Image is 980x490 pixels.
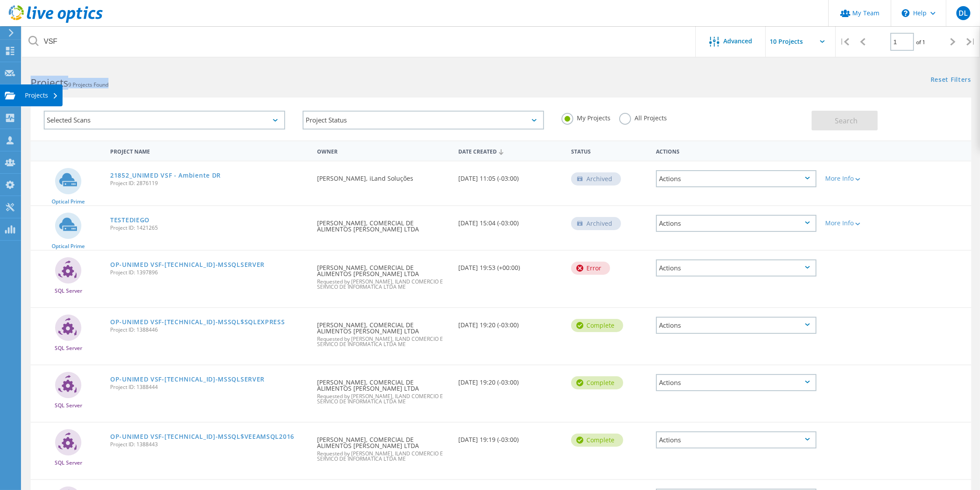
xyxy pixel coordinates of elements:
span: Optical Prime [52,199,85,204]
label: All Projects [619,113,667,121]
div: Actions [652,143,821,159]
b: Projects [31,76,68,90]
div: Actions [656,317,816,334]
div: [DATE] 19:20 (-03:00) [454,365,567,394]
a: OP-UNIMED VSF-[TECHNICAL_ID]-MSSQL$SQLEXPRESS [110,319,285,325]
span: SQL Server [55,288,82,294]
div: [DATE] 11:05 (-03:00) [454,161,567,190]
div: More Info [825,175,892,182]
a: 21852_UNIMED VSF - Ambiente DR [110,172,221,178]
div: Actions [656,431,816,448]
a: OP-UNIMED VSF-[TECHNICAL_ID]-MSSQLSERVER [110,376,265,382]
span: Project ID: 1388446 [110,327,308,332]
div: | [836,26,854,57]
div: [PERSON_NAME], COMERCIAL DE ALIMENTOS [PERSON_NAME] LTDA [313,251,454,298]
span: SQL Server [55,460,82,465]
div: Actions [656,215,816,232]
svg: \n [902,9,910,17]
span: Search [835,116,858,126]
div: Complete [571,319,623,332]
a: Reset Filters [931,77,971,84]
div: [DATE] 19:20 (-03:00) [454,308,567,337]
span: SQL Server [55,403,82,408]
label: My Projects [561,113,610,121]
span: of 1 [916,38,925,46]
span: Project ID: 1388444 [110,385,308,390]
span: DL [959,10,968,17]
div: Project Status [303,111,544,129]
a: OP-UNIMED VSF-[TECHNICAL_ID]-MSSQLSERVER [110,262,265,268]
span: Project ID: 2876119 [110,181,308,186]
div: [PERSON_NAME], COMERCIAL DE ALIMENTOS [PERSON_NAME] LTDA [313,423,454,470]
span: Requested by [PERSON_NAME], ILAND COMERCIO E SERVICO DE INFORMATICA LTDA ME [317,451,450,462]
span: SQL Server [55,346,82,351]
span: Advanced [724,38,753,44]
div: Actions [656,259,816,276]
span: Project ID: 1397896 [110,270,308,275]
span: Requested by [PERSON_NAME], ILAND COMERCIO E SERVICO DE INFORMATICA LTDA ME [317,394,450,404]
div: Archived [571,217,621,230]
div: Actions [656,170,816,187]
div: [DATE] 19:19 (-03:00) [454,423,567,451]
div: [DATE] 19:53 (+00:00) [454,251,567,280]
span: Requested by [PERSON_NAME], ILAND COMERCIO E SERVICO DE INFORMATICA LTDA ME [317,279,450,290]
div: Complete [571,434,623,447]
span: Project ID: 1388443 [110,442,308,447]
div: More Info [825,220,892,226]
a: TESTEDIEGO [110,217,150,223]
div: | [962,26,980,57]
div: [PERSON_NAME], COMERCIAL DE ALIMENTOS [PERSON_NAME] LTDA [313,206,454,241]
div: Actions [656,374,816,391]
span: 9 Projects Found [68,81,108,88]
span: Project ID: 1421265 [110,225,308,231]
div: Error [571,262,610,275]
div: Status [567,143,652,159]
div: Projects [25,92,58,98]
div: Project Name [106,143,313,159]
button: Search [812,111,878,130]
div: [DATE] 15:04 (-03:00) [454,206,567,235]
div: [PERSON_NAME], COMERCIAL DE ALIMENTOS [PERSON_NAME] LTDA [313,308,454,356]
span: Optical Prime [52,244,85,249]
span: Requested by [PERSON_NAME], ILAND COMERCIO E SERVICO DE INFORMATICA LTDA ME [317,336,450,347]
div: Archived [571,172,621,185]
div: [PERSON_NAME], COMERCIAL DE ALIMENTOS [PERSON_NAME] LTDA [313,365,454,413]
input: Search projects by name, owner, ID, company, etc [22,26,696,57]
div: Complete [571,376,623,389]
div: Owner [313,143,454,159]
a: Live Optics Dashboard [9,18,103,24]
div: Date Created [454,143,567,159]
a: OP-UNIMED VSF-[TECHNICAL_ID]-MSSQL$VEEAMSQL2016 [110,434,294,440]
div: Selected Scans [44,111,285,129]
div: [PERSON_NAME], iLand Soluções [313,161,454,190]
